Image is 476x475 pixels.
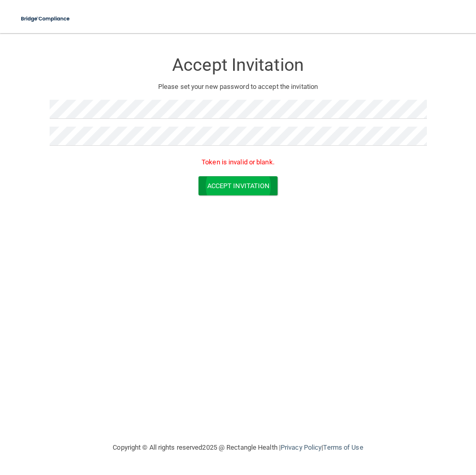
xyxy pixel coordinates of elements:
[281,443,321,451] a: Privacy Policy
[16,8,76,29] img: bridge_compliance_login_screen.278c3ca4.svg
[50,156,427,168] p: Token is invalid or blank.
[323,443,363,451] a: Terms of Use
[50,55,427,74] h3: Accept Invitation
[50,431,427,464] div: Copyright © All rights reserved 2025 @ Rectangle Health | |
[198,176,278,195] button: Accept Invitation
[57,81,419,93] p: Please set your new password to accept the invitation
